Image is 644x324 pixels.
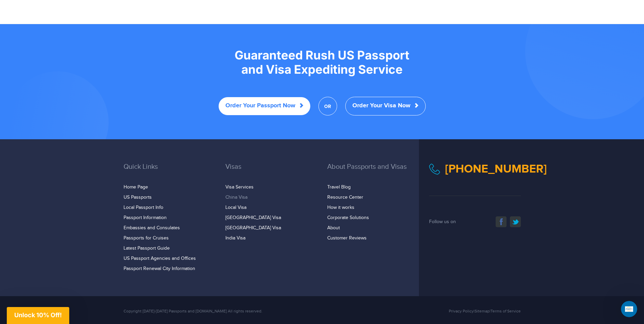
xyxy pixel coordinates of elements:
div: | | [390,308,526,314]
a: India Visa [225,235,245,241]
a: Corporate Solutions [327,215,369,220]
div: Copyright [DATE]-[DATE] Passports and [DOMAIN_NAME] All rights reserved. [118,308,390,314]
iframe: Intercom live chat [621,301,637,317]
span: OR [318,97,337,115]
a: Privacy Policy [449,309,474,313]
a: Local Visa [225,205,246,210]
a: Sitemap [475,309,490,313]
a: Order Your Passport Now [219,97,310,115]
a: Embassies and Consulates [124,225,180,231]
div: Unlock 10% Off! [7,307,69,324]
a: Resource Center [327,195,363,200]
a: US Passports [124,195,152,200]
h2: Guaranteed Rush US Passport and Visa Expediting Service [124,48,521,76]
a: Home Page [124,184,148,190]
a: Passport Renewal City Information [124,266,195,271]
a: Travel Blog [327,184,351,190]
h3: Visas [225,163,317,181]
a: China Visa [225,195,247,200]
a: Visa Services [225,184,254,190]
a: [PHONE_NUMBER] [445,162,547,176]
a: Local Passport Info [124,205,163,210]
a: Terms of Service [491,309,521,313]
a: Passport Information [124,215,167,220]
h3: About Passports and Visas [327,163,419,181]
a: facebook [496,216,507,227]
a: About [327,225,340,231]
a: [GEOGRAPHIC_DATA] Visa [225,225,281,231]
a: twitter [510,216,521,227]
span: Follow us on [429,219,456,224]
a: Customer Reviews [327,235,367,241]
a: Passports for Cruises [124,235,169,241]
h3: Quick Links [124,163,215,181]
span: Unlock 10% Off! [14,311,62,319]
a: [GEOGRAPHIC_DATA] Visa [225,215,281,220]
a: Latest Passport Guide [124,246,170,251]
a: US Passport Agencies and Offices [124,256,196,261]
a: Order Your Visa Now [345,97,426,115]
a: How it works [327,205,354,210]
